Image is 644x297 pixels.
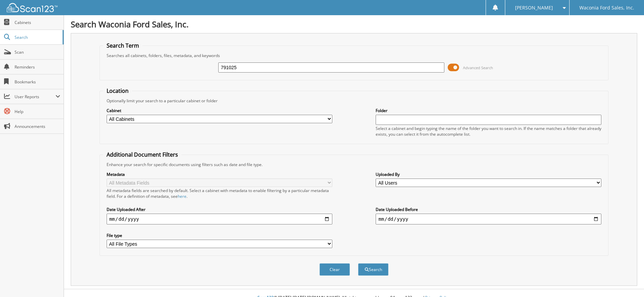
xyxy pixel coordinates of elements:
span: Announcements [15,124,60,129]
legend: Additional Document Filters [103,151,181,158]
div: All metadata fields are searched by default. Select a cabinet with metadata to enable filtering b... [107,188,332,199]
img: scan123-logo-white.svg [7,3,58,12]
label: File type [107,233,332,238]
button: Search [358,263,388,276]
label: Metadata [107,171,332,177]
span: Advanced Search [463,65,493,70]
input: end [376,214,601,224]
button: Clear [319,263,350,276]
span: [PERSON_NAME] [515,6,553,10]
a: here [178,193,186,199]
input: start [107,214,332,224]
iframe: Chat Widget [610,265,644,297]
label: Date Uploaded Before [376,207,601,212]
legend: Location [103,87,132,94]
span: Scan [15,49,60,55]
label: Folder [376,108,601,113]
span: Reminders [15,64,60,70]
h1: Search Waconia Ford Sales, Inc. [71,19,637,30]
span: Cabinets [15,20,60,25]
span: Bookmarks [15,79,60,85]
span: Waconia Ford Sales, Inc. [579,6,634,10]
label: Cabinet [107,108,332,113]
div: Select a cabinet and begin typing the name of the folder you want to search in. If the name match... [376,126,601,137]
div: Optionally limit your search to a particular cabinet or folder [103,98,605,104]
span: Help [15,109,60,114]
span: User Reports [15,94,55,100]
label: Uploaded By [376,171,601,177]
legend: Search Term [103,42,142,49]
div: Enhance your search for specific documents using filters such as date and file type. [103,162,605,167]
label: Date Uploaded After [107,207,332,212]
div: Searches all cabinets, folders, files, metadata, and keywords [103,53,605,58]
span: Search [15,34,59,40]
